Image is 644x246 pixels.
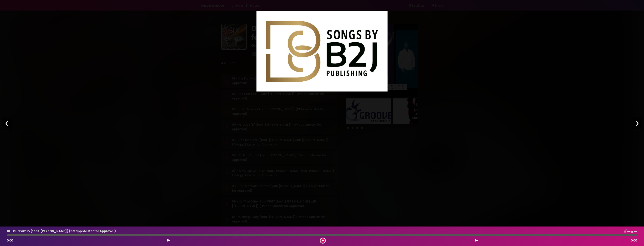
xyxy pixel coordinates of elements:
div: ❮ [2,117,12,129]
p: 01 - Our Family (feat. [PERSON_NAME]) (DMapp Master for Approval) [7,229,116,233]
img: songbox-logo-white.png [624,229,637,234]
span: 0:00 [631,238,637,243]
span: 0:00 [7,238,13,243]
img: V17KgUUFTSyRwvqqsQo7 [256,11,388,91]
div: ❯ [632,117,642,129]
